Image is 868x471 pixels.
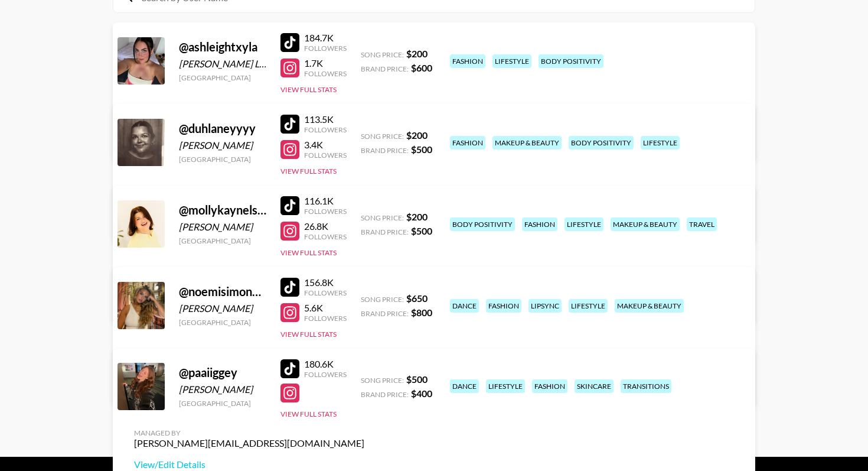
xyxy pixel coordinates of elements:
[304,195,347,207] div: 116.1K
[179,221,266,233] div: [PERSON_NAME]
[450,54,485,68] div: fashion
[361,50,404,59] span: Song Price:
[304,277,347,288] div: 156.8K
[486,299,521,313] div: fashion
[361,390,409,399] span: Brand Price:
[406,373,428,385] strong: $ 500
[575,379,614,393] div: skincare
[280,167,337,176] button: View Full Stats
[361,295,404,304] span: Song Price:
[179,155,266,164] div: [GEOGRAPHIC_DATA]
[179,58,266,70] div: [PERSON_NAME] Lusetich-[PERSON_NAME]
[304,207,347,216] div: Followers
[621,379,671,393] div: transitions
[564,217,603,231] div: lifestyle
[450,379,479,393] div: dance
[304,57,347,69] div: 1.7K
[611,217,680,231] div: makeup & beauty
[304,358,347,370] div: 180.6K
[304,314,347,323] div: Followers
[304,44,347,53] div: Followers
[304,69,347,78] div: Followers
[179,236,266,245] div: [GEOGRAPHIC_DATA]
[179,203,266,217] div: @ mollykaynelson
[179,318,266,327] div: [GEOGRAPHIC_DATA]
[280,410,337,418] button: View Full Stats
[406,48,428,59] strong: $ 200
[411,388,432,399] strong: $ 400
[450,299,479,313] div: dance
[361,228,409,236] span: Brand Price:
[361,213,404,222] span: Song Price:
[406,293,428,304] strong: $ 650
[450,217,515,231] div: body positivity
[361,132,404,141] span: Song Price:
[532,379,567,393] div: fashion
[450,136,485,150] div: fashion
[304,232,347,241] div: Followers
[304,125,347,134] div: Followers
[280,330,337,339] button: View Full Stats
[361,376,404,385] span: Song Price:
[522,217,557,231] div: fashion
[179,40,266,54] div: @ ashleightxyla
[615,299,684,313] div: makeup & beauty
[304,113,347,125] div: 113.5K
[179,399,266,408] div: [GEOGRAPHIC_DATA]
[528,299,562,313] div: lipsync
[179,121,266,136] div: @ duhlaneyyyy
[411,225,432,236] strong: $ 500
[486,379,525,393] div: lifestyle
[539,54,603,68] div: body positivity
[361,64,409,73] span: Brand Price:
[304,288,347,297] div: Followers
[179,139,266,151] div: [PERSON_NAME]
[280,85,337,94] button: View Full Stats
[304,220,347,232] div: 26.8K
[492,136,562,150] div: makeup & beauty
[406,211,428,222] strong: $ 200
[179,73,266,82] div: [GEOGRAPHIC_DATA]
[179,303,266,314] div: [PERSON_NAME]
[492,54,531,68] div: lifestyle
[304,302,347,314] div: 5.6K
[304,32,347,44] div: 184.7K
[304,370,347,379] div: Followers
[361,146,409,155] span: Brand Price:
[134,459,364,470] a: View/Edit Details
[411,307,432,318] strong: $ 800
[304,151,347,160] div: Followers
[411,144,432,155] strong: $ 500
[179,284,266,299] div: @ noemisimoncouceiro
[134,437,364,449] div: [PERSON_NAME][EMAIL_ADDRESS][DOMAIN_NAME]
[687,217,717,231] div: travel
[641,136,680,150] div: lifestyle
[411,62,432,73] strong: $ 600
[179,365,266,380] div: @ paaiiggey
[280,248,337,257] button: View Full Stats
[134,428,364,437] div: Managed By
[569,136,634,150] div: body positivity
[361,309,409,318] span: Brand Price:
[179,384,266,395] div: [PERSON_NAME]
[569,299,608,313] div: lifestyle
[406,129,428,141] strong: $ 200
[304,139,347,151] div: 3.4K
